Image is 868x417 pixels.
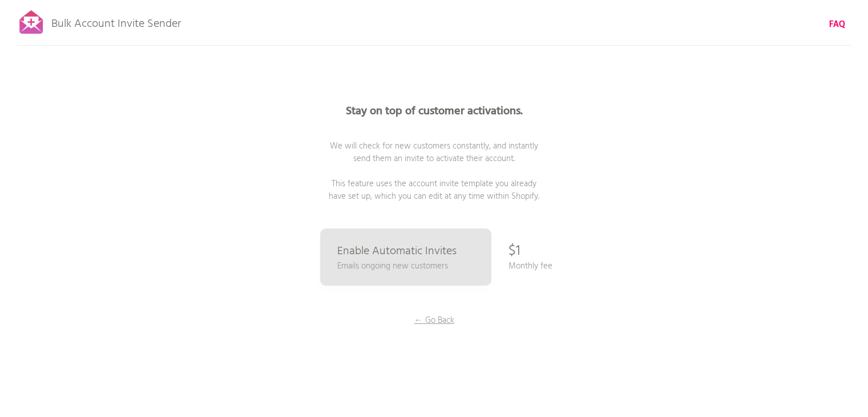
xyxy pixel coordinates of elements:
a: FAQ [829,18,845,31]
p: Emails ongoing new customers [337,260,448,272]
p: Enable Automatic Invites [337,246,457,257]
span: We will check for new customers constantly, and instantly send them an invite to activate their a... [329,139,539,203]
p: ← Go Back [391,314,477,327]
p: Bulk Account Invite Sender [51,7,181,35]
b: Stay on top of customer activations. [346,102,523,121]
p: Monthly fee [508,260,552,272]
a: Enable Automatic Invites Emails ongoing new customers [320,228,491,286]
p: $1 [508,234,520,268]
